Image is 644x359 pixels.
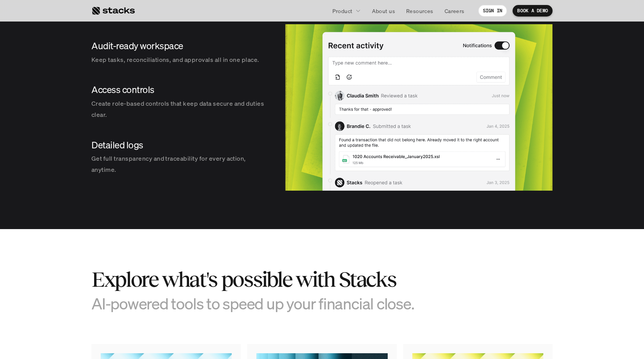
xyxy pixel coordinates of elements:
[91,54,270,65] p: Keep tasks, reconciliations, and approvals all in one place.
[483,8,503,13] p: SIGN IN
[91,268,437,291] h2: Explore what's possible with Stacks
[91,83,270,96] h4: Access controls
[517,8,548,13] p: BOOK A DEMO
[91,139,270,152] h4: Detailed logs
[332,7,353,15] p: Product
[91,146,124,152] a: Privacy Policy
[513,5,553,17] a: BOOK A DEMO
[406,7,433,15] p: Resources
[402,4,438,18] a: Resources
[372,7,395,15] p: About us
[440,4,469,18] a: Careers
[445,7,465,15] p: Careers
[478,5,507,17] a: SIGN IN
[91,153,270,175] p: Get full transparency and traceability for every action, anytime.
[91,40,270,53] h4: Audit-ready workspace
[91,98,270,120] p: Create role-based controls that keep data secure and duties clear.
[91,294,437,313] h3: AI-powered tools to speed up your financial close.
[367,4,400,18] a: About us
